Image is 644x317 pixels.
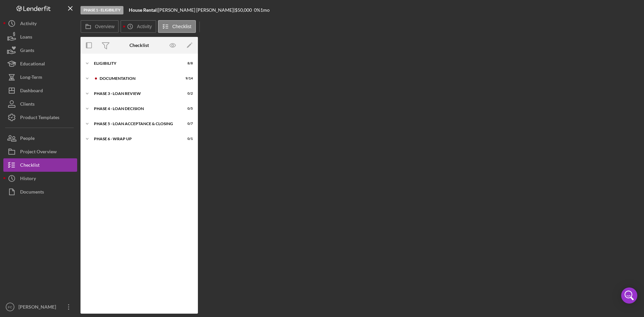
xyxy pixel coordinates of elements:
[20,17,37,32] div: Activity
[260,7,270,13] div: 1 mo
[20,84,43,99] div: Dashboard
[181,137,193,141] div: 0 / 1
[3,84,77,97] button: Dashboard
[95,24,114,29] label: Overview
[20,70,42,86] div: Long-Term
[181,107,193,111] div: 0 / 5
[181,76,193,81] div: 9 / 14
[94,122,176,126] div: Phase 5 - Loan acceptance & Closing
[20,57,45,72] div: Educational
[3,172,77,185] button: History
[20,145,57,160] div: Project Overview
[20,97,35,112] div: Clients
[94,92,176,96] div: Phase 3 - Loan review
[20,131,35,147] div: People
[181,92,193,96] div: 0 / 2
[100,76,176,81] div: Documentation
[129,7,158,13] div: |
[80,6,123,14] div: Phase 1 - Eligibility
[20,111,59,126] div: Product Templates
[20,30,32,45] div: Loans
[3,70,77,84] button: Long-Term
[158,20,196,33] button: Checklist
[129,43,149,48] div: Checklist
[94,137,176,141] div: Phase 6 - Wrap up
[3,30,77,44] button: Loans
[129,7,157,13] b: House Rental
[94,107,176,111] div: Phase 4 - Loan Decision
[3,300,77,314] button: FC[PERSON_NAME]
[3,131,77,145] button: People
[181,122,193,126] div: 0 / 7
[17,300,60,315] div: [PERSON_NAME]
[3,111,77,124] button: Product Templates
[254,7,260,13] div: 0 %
[80,20,119,33] button: Overview
[235,7,252,13] span: $50,000
[137,24,152,29] label: Activity
[20,44,34,59] div: Grants
[3,97,77,111] button: Clients
[120,20,156,33] button: Activity
[158,7,235,13] div: [PERSON_NAME] [PERSON_NAME] |
[621,287,637,304] div: Open Intercom Messenger
[3,44,77,57] button: Grants
[3,57,77,70] button: Educational
[94,61,176,65] div: Eligibility
[3,185,77,199] button: Documents
[20,158,40,173] div: Checklist
[181,61,193,65] div: 8 / 8
[3,145,77,158] button: Project Overview
[3,17,77,30] button: Activity
[20,172,36,187] div: History
[172,24,192,29] label: Checklist
[20,185,44,200] div: Documents
[3,158,77,172] button: Checklist
[8,305,12,309] text: FC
